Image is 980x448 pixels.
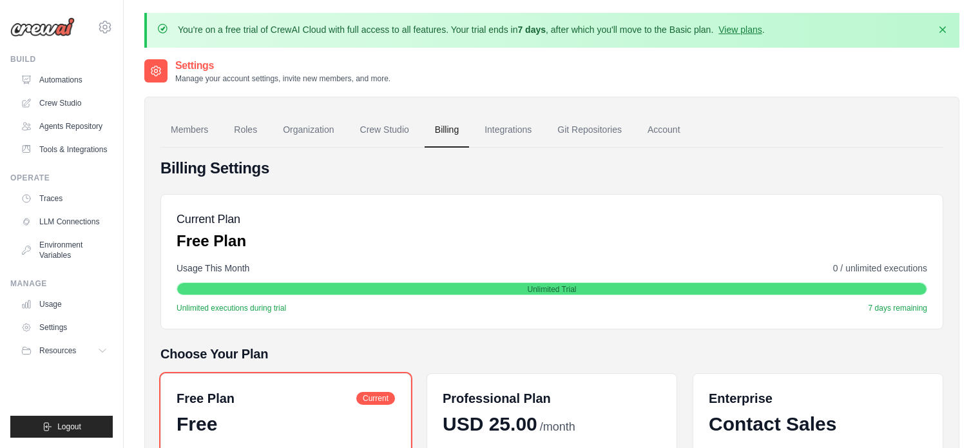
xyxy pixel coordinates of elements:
span: Resources [39,346,76,356]
a: Environment Variables [15,235,113,266]
a: Organization [273,113,344,148]
h5: Current Plan [177,210,246,228]
button: Resources [15,340,113,361]
button: Logout [10,416,113,438]
a: Crew Studio [350,113,419,148]
a: Automations [15,70,113,90]
span: Unlimited executions during trial [177,303,286,313]
a: Agents Repository [15,116,113,137]
span: Logout [57,422,81,432]
a: Billing [425,113,469,148]
a: View plans [718,24,762,35]
a: Tools & Integrations [15,139,113,160]
a: Account [637,113,691,148]
a: Settings [15,317,113,338]
span: Current [356,392,395,405]
div: Operate [10,173,113,183]
p: You're on a free trial of CrewAI Cloud with full access to all features. Your trial ends in , aft... [178,23,765,36]
span: USD 25.00 [443,413,537,436]
h6: Free Plan [177,389,235,407]
a: Integrations [474,113,542,148]
strong: 7 days [517,24,546,35]
span: /month [540,418,575,436]
h2: Settings [175,58,390,73]
p: Free Plan [177,231,246,251]
div: Free [177,413,395,436]
span: Unlimited Trial [527,284,576,295]
h5: Choose Your Plan [160,345,943,363]
div: Build [10,54,113,64]
h4: Billing Settings [160,158,943,179]
a: LLM Connections [15,211,113,232]
h6: Enterprise [709,389,927,407]
div: Contact Sales [709,413,927,436]
img: Logo [10,17,75,37]
span: 0 / unlimited executions [833,262,927,275]
p: Manage your account settings, invite new members, and more. [175,73,390,84]
a: Usage [15,294,113,315]
span: Usage This Month [177,262,249,275]
a: Roles [224,113,267,148]
div: Manage [10,278,113,289]
h6: Professional Plan [443,389,551,407]
a: Members [160,113,218,148]
a: Git Repositories [547,113,632,148]
a: Crew Studio [15,93,113,113]
a: Traces [15,188,113,209]
span: 7 days remaining [869,303,927,313]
